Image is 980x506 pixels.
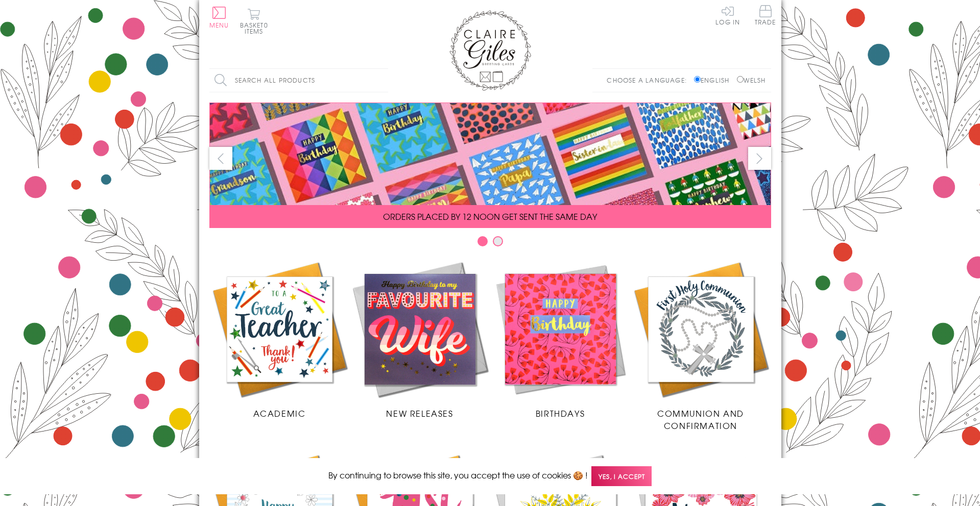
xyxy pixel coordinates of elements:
[748,147,771,170] button: next
[591,466,652,486] span: Yes, I accept
[386,407,453,419] span: New Releases
[378,69,388,92] input: Search
[631,259,771,432] a: Communion and Confirmation
[755,5,776,25] span: Trade
[493,236,503,246] button: Carousel Page 2
[607,75,692,85] p: Choose a language:
[240,8,268,34] button: Basket0 items
[694,76,701,83] input: English
[209,7,229,28] button: Menu
[209,69,388,92] input: Search all products
[383,210,597,222] span: ORDERS PLACED BY 12 NOON GET SENT THE SAME DAY
[694,75,734,85] label: English
[209,259,350,419] a: Academic
[209,20,229,30] span: Menu
[209,147,232,170] button: prev
[657,407,744,432] span: Communion and Confirmation
[477,236,488,246] button: Carousel Page 1 (Current Slide)
[245,20,268,36] span: 0 items
[737,75,766,85] label: Welsh
[253,407,306,419] span: Academic
[490,259,631,419] a: Birthdays
[350,259,490,419] a: New Releases
[209,236,771,251] div: Carousel Pagination
[536,407,585,419] span: Birthdays
[737,76,744,83] input: Welsh
[449,10,531,91] img: Claire Giles Greetings Cards
[715,5,740,25] a: Log In
[755,5,776,27] a: Trade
